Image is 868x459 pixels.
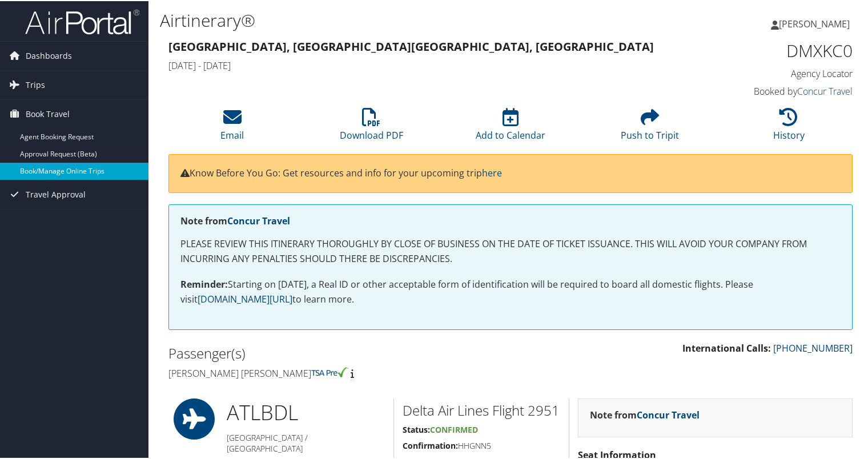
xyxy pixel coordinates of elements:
span: Travel Approval [26,179,86,208]
h4: Agency Locator [694,66,853,79]
span: [PERSON_NAME] [779,17,850,29]
p: Know Before You Go: Get resources and info for your upcoming trip [180,165,841,180]
a: History [773,113,805,140]
a: [DOMAIN_NAME][URL] [198,292,292,304]
a: [PERSON_NAME] [771,6,861,40]
strong: Note from [180,214,290,226]
strong: Confirmation: [403,439,458,450]
span: Dashboards [26,41,72,69]
a: Email [220,113,244,140]
span: Trips [26,70,45,98]
h2: Delta Air Lines Flight 2951 [403,400,560,419]
h4: [DATE] - [DATE] [168,58,677,71]
h4: Booked by [694,84,853,96]
span: Book Travel [26,99,70,127]
a: Concur Travel [637,408,700,420]
a: here [482,166,502,178]
p: Starting on [DATE], a Real ID or other acceptable form of identification will be required to boar... [180,276,841,305]
span: Confirmed [430,423,478,434]
a: Download PDF [340,113,403,140]
h5: HHGNN5 [403,439,560,450]
h1: DMXKC0 [694,38,853,62]
a: Push to Tripit [621,113,679,140]
strong: Note from [590,408,700,420]
p: PLEASE REVIEW THIS ITINERARY THOROUGHLY BY CLOSE OF BUSINESS ON THE DATE OF TICKET ISSUANCE. THIS... [180,236,841,265]
h5: [GEOGRAPHIC_DATA] / [GEOGRAPHIC_DATA] [227,431,385,453]
h1: Airtinerary® [160,7,628,31]
img: tsa-precheck.png [311,366,348,376]
h1: ATL BDL [227,397,385,426]
h4: [PERSON_NAME] [PERSON_NAME] [168,366,502,379]
strong: [GEOGRAPHIC_DATA], [GEOGRAPHIC_DATA] [GEOGRAPHIC_DATA], [GEOGRAPHIC_DATA] [168,38,654,53]
strong: Reminder: [180,277,228,289]
a: Add to Calendar [476,113,545,140]
h2: Passenger(s) [168,343,502,362]
a: [PHONE_NUMBER] [773,341,853,353]
a: Concur Travel [797,84,853,96]
strong: Status: [403,423,430,434]
strong: International Calls: [682,341,771,353]
a: Concur Travel [227,214,290,226]
img: airportal-logo.png [25,7,139,34]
